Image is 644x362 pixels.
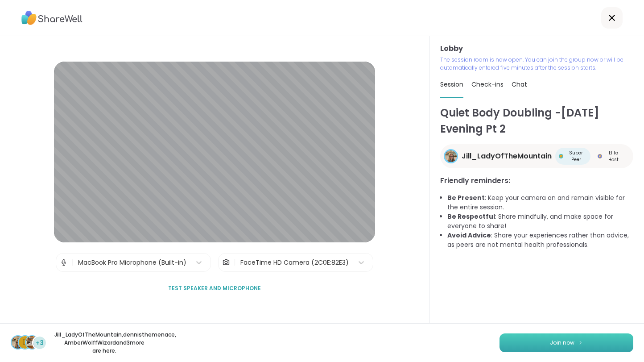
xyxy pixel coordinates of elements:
span: Join now [550,339,574,347]
h1: Quiet Body Doubling -[DATE] Evening Pt 2 [440,105,633,137]
b: Avoid Advice [447,231,491,240]
span: Test speaker and microphone [168,284,261,292]
div: FaceTime HD Camera (2C0E:82E3) [240,258,349,267]
span: Session [440,80,463,89]
img: AmberWolffWizard [26,336,38,349]
span: d [22,337,28,348]
span: Check-ins [471,80,504,89]
span: | [71,254,74,271]
img: Camera [222,254,230,271]
img: Microphone [60,254,68,271]
li: : Share your experiences rather than advice, as peers are not mental health professionals. [447,231,633,250]
b: Be Present [447,193,485,202]
b: Be Respectful [447,212,495,221]
p: The session room is now open. You can join the group now or will be automatically entered five mi... [440,56,633,72]
span: Chat [512,80,527,89]
img: Jill_LadyOfTheMountain [12,336,24,349]
div: MacBook Pro Microphone (Built-in) [78,258,186,267]
img: ShareWell Logomark [578,340,583,345]
span: | [234,254,236,271]
img: ShareWell Logo [21,8,83,28]
span: Elite Host [604,150,623,163]
span: +3 [36,338,44,348]
h3: Friendly reminders: [440,175,633,186]
img: Super Peer [559,154,563,158]
span: Super Peer [565,150,587,163]
a: Jill_LadyOfTheMountainJill_LadyOfTheMountainSuper PeerSuper PeerElite HostElite Host [440,144,633,168]
li: : Keep your camera on and remain visible for the entire session. [447,193,633,212]
li: : Share mindfully, and make space for everyone to share! [447,212,633,231]
img: Elite Host [598,154,602,158]
p: Jill_LadyOfTheMountain , dennisthemenace , AmberWolffWizard and 3 more are here. [54,331,154,355]
h3: Lobby [440,43,633,54]
button: Join now [500,333,633,352]
img: Jill_LadyOfTheMountain [445,150,457,162]
button: Test speaker and microphone [165,279,264,298]
span: Jill_LadyOfTheMountain [462,151,552,162]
